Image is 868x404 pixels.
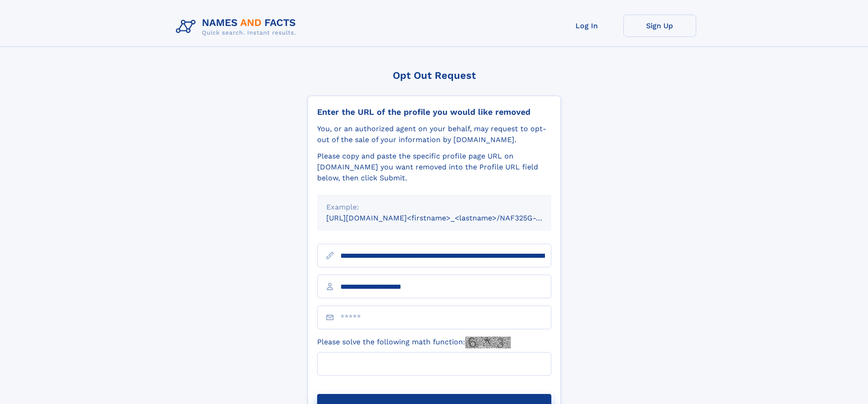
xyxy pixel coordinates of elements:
[317,151,551,184] div: Please copy and paste the specific profile page URL on [DOMAIN_NAME] you want removed into the Pr...
[623,15,696,37] a: Sign Up
[317,107,551,117] div: Enter the URL of the profile you would like removed
[550,15,623,37] a: Log In
[308,70,561,81] div: Opt Out Request
[317,123,551,145] div: You, or an authorized agent on your behalf, may request to opt-out of the sale of your informatio...
[326,202,542,213] div: Example:
[326,214,569,222] small: [URL][DOMAIN_NAME]<firstname>_<lastname>/NAF325G-xxxxxxxx
[172,15,303,39] img: Logo Names and Facts
[317,337,511,348] label: Please solve the following math function:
